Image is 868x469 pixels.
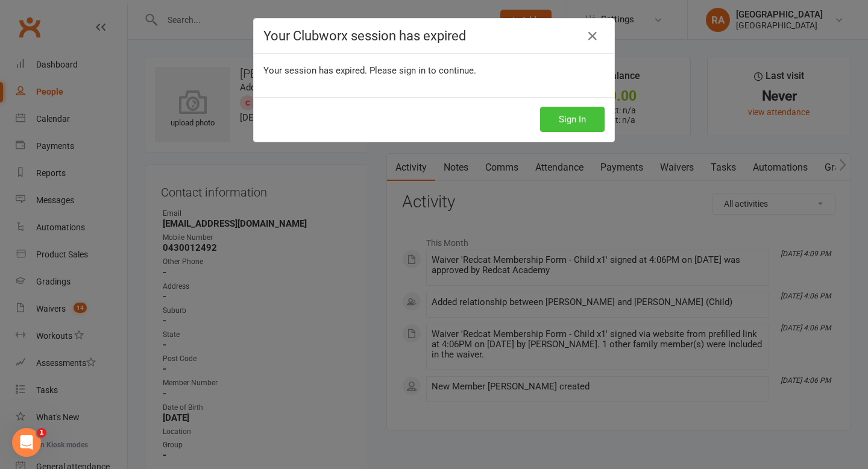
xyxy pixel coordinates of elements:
[263,65,476,76] span: Your session has expired. Please sign in to continue.
[37,428,46,438] span: 1
[12,428,41,457] iframe: Intercom live chat
[583,27,602,46] a: Close
[263,28,605,43] h4: Your Clubworx session has expired
[540,107,605,132] button: Sign In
